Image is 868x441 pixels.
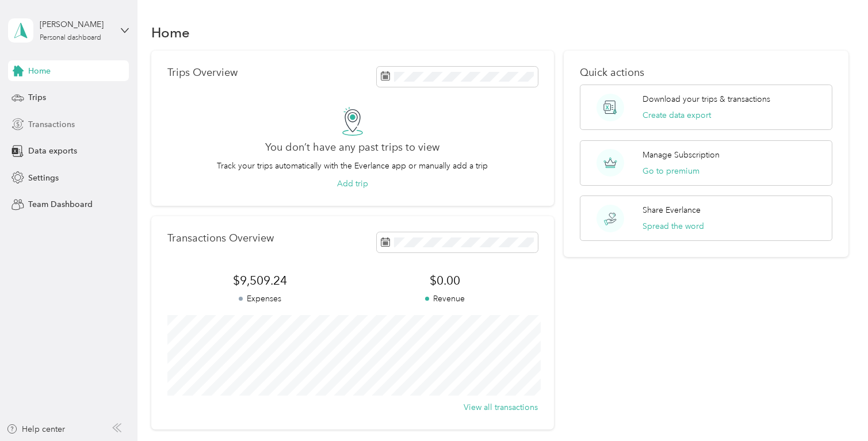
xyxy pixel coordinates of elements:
span: Settings [28,172,59,184]
div: Personal dashboard [40,34,101,41]
span: Trips [28,91,46,103]
button: Spread the word [643,220,704,232]
span: Home [28,65,51,77]
button: Help center [6,423,65,435]
div: [PERSON_NAME] [40,18,112,30]
span: Data exports [28,145,77,157]
span: Team Dashboard [28,198,93,210]
span: $9,509.24 [167,273,353,289]
p: Expenses [167,293,353,305]
iframe: Everlance-gr Chat Button Frame [804,377,868,441]
p: Download your trips & transactions [643,93,770,105]
p: Trips Overview [167,67,238,79]
h2: You don’t have any past trips to view [265,141,439,154]
span: $0.00 [353,273,538,289]
p: Manage Subscription [643,149,720,161]
p: Revenue [353,293,538,305]
h1: Home [151,26,190,39]
p: Share Everlance [643,204,701,216]
p: Quick actions [580,67,832,79]
button: Create data export [643,109,711,121]
span: Transactions [28,118,75,131]
button: View all transactions [464,401,538,413]
p: Transactions Overview [167,232,274,244]
button: Add trip [337,178,368,190]
button: Go to premium [643,165,699,177]
p: Track your trips automatically with the Everlance app or manually add a trip [217,160,488,172]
